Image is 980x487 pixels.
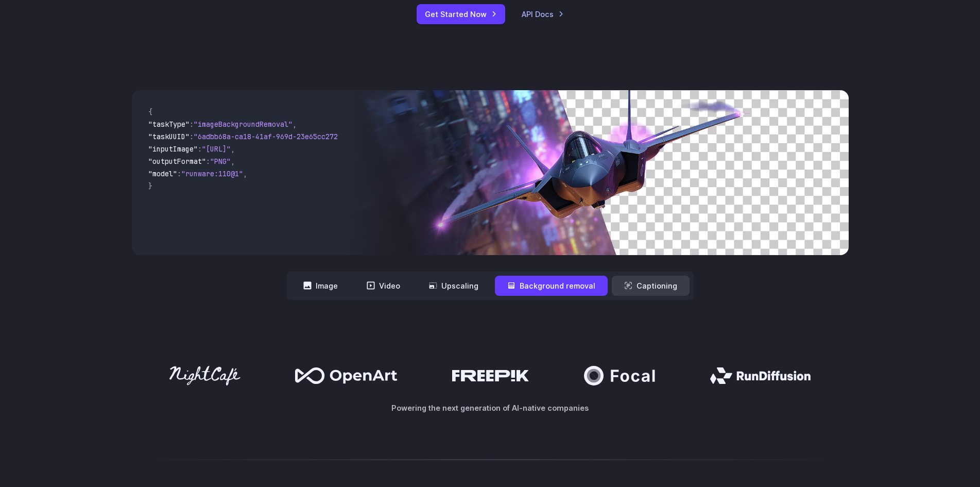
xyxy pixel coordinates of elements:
[148,181,152,191] span: }
[231,157,235,166] span: ,
[495,276,608,296] button: Background removal
[417,4,505,24] a: Get Started Now
[181,169,243,178] span: "runware:110@1"
[243,169,247,178] span: ,
[190,132,194,141] span: :
[612,276,690,296] button: Captioning
[132,402,849,414] p: Powering the next generation of AI-native companies
[293,120,297,129] span: ,
[148,169,177,178] span: "model"
[148,157,206,166] span: "outputFormat"
[194,120,293,129] span: "imageBackgroundRemoval"
[148,132,190,141] span: "taskUUID"
[194,132,350,141] span: "6adbb68a-ca18-41af-969d-23e65cc2729c"
[190,120,194,129] span: :
[231,144,235,154] span: ,
[177,169,181,178] span: :
[522,8,564,20] a: API Docs
[354,276,412,296] button: Video
[148,144,198,154] span: "inputImage"
[206,157,210,166] span: :
[148,120,190,129] span: "taskType"
[202,144,231,154] span: "[URL]"
[148,107,152,116] span: {
[198,144,202,154] span: :
[291,276,350,296] button: Image
[210,157,231,166] span: "PNG"
[417,276,491,296] button: Upscaling
[347,90,848,255] img: Futuristic stealth jet streaking through a neon-lit cityscape with glowing purple exhaust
